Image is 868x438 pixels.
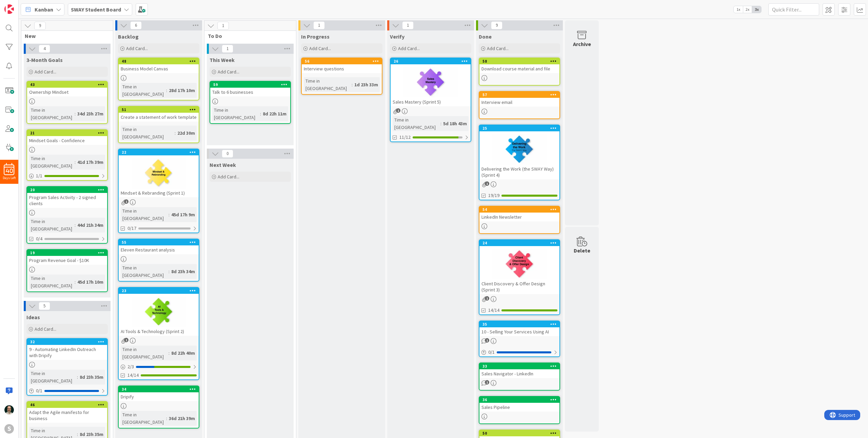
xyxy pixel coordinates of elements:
[71,6,121,13] b: SWAY Student Board
[29,106,75,121] div: Time in [GEOGRAPHIC_DATA]
[121,264,169,279] div: Time in [GEOGRAPHIC_DATA]
[396,108,400,113] span: 1
[119,239,199,245] div: 55
[4,405,14,415] img: KM
[479,239,560,315] a: 24Client Discovery & Offer Design (Sprint 3)14/14
[479,92,559,107] div: 57Interview email
[27,130,107,145] div: 21Mindset Goals - Confidence
[482,364,559,369] div: 33
[36,172,42,179] span: 1 / 1
[213,82,290,87] div: 59
[34,22,46,30] span: 9
[26,314,40,321] span: Ideas
[124,199,129,204] span: 1
[768,3,819,16] input: Quick Filter...
[353,81,380,88] div: 1d 23h 33m
[482,59,559,64] div: 58
[121,126,175,140] div: Time in [GEOGRAPHIC_DATA]
[30,402,107,407] div: 46
[76,158,105,166] div: 41d 17h 39m
[118,58,199,101] a: 48Business Model CanvasTime in [GEOGRAPHIC_DATA]:28d 17h 10m
[170,268,197,275] div: 8d 23h 34m
[393,116,440,131] div: Time in [GEOGRAPHIC_DATA]
[398,45,420,51] span: Add Card...
[27,250,107,256] div: 19
[222,150,233,158] span: 0
[29,155,75,170] div: Time in [GEOGRAPHIC_DATA]
[574,246,590,255] div: Delete
[36,387,42,394] span: 0 / 1
[479,327,559,336] div: 10 - Selling Your Services Using AI
[302,64,382,73] div: Interview questions
[119,58,199,64] div: 48
[441,120,469,127] div: 5d 18h 43m
[121,346,169,360] div: Time in [GEOGRAPHIC_DATA]
[119,58,199,73] div: 48Business Model Canvas
[29,275,75,289] div: Time in [GEOGRAPHIC_DATA]
[27,193,107,208] div: Program Sales Activity - 2 signed clients
[479,125,559,131] div: 25
[217,22,229,30] span: 1
[479,321,560,357] a: 3510 - Selling Your Services Using AI0/1
[479,58,559,73] div: 58Download course material and file
[119,189,199,197] div: Mindset & Rebranding (Sprint 1)
[482,431,559,436] div: 50
[488,192,499,199] span: 19/19
[479,279,559,294] div: Client Discovery & Offer Design (Sprint 3)
[29,370,77,385] div: Time in [GEOGRAPHIC_DATA]
[309,45,331,51] span: Add Card...
[482,322,559,327] div: 35
[482,92,559,97] div: 57
[479,397,559,412] div: 36Sales Pipeline
[479,397,559,403] div: 36
[479,363,559,369] div: 33
[4,424,14,434] div: S
[479,363,560,391] a: 33Sales Navigator - LinkedIn
[118,33,139,40] span: Backlog
[122,240,199,245] div: 55
[76,110,105,117] div: 34d 23h 27m
[391,58,471,106] div: 26Sales Mastery (Sprint 5)
[77,431,78,438] span: :
[119,392,199,401] div: Dripify
[479,58,560,86] a: 58Download course material and file
[487,45,509,51] span: Add Card...
[4,4,14,14] img: Visit kanbanzone.com
[26,57,63,63] span: 3-Month Goals
[479,321,559,327] div: 35
[302,58,382,64] div: 56
[39,302,50,310] span: 5
[126,45,148,51] span: Add Card...
[479,321,559,336] div: 3510 - Selling Your Services Using AI
[26,129,108,181] a: 21Mindset Goals - ConfidenceTime in [GEOGRAPHIC_DATA]:41d 17h 39m1/1
[118,149,199,233] a: 22Mindset & Rebranding (Sprint 1)Time in [GEOGRAPHIC_DATA]:45d 17h 9m0/17
[119,327,199,336] div: AI Tools & Technology (Sprint 2)
[573,40,591,48] div: Archive
[27,136,107,145] div: Mindset Goals - Confidence
[75,221,76,229] span: :
[479,348,559,356] div: 0/1
[218,69,239,75] span: Add Card...
[118,287,199,380] a: 23AI Tools & Technology (Sprint 2)Time in [GEOGRAPHIC_DATA]:8d 22h 40m2/314/14
[479,206,559,221] div: 54LinkedIn Newsletter
[119,288,199,336] div: 23AI Tools & Technology (Sprint 2)
[394,59,471,64] div: 26
[27,387,107,395] div: 0/1
[479,125,559,179] div: 25Delivering the Work (the SWAY Way) (Sprint 4)
[479,58,559,64] div: 58
[78,431,105,438] div: 8d 23h 35m
[752,6,761,13] span: 3x
[119,64,199,73] div: Business Model Canvas
[390,33,405,40] span: Verify
[119,113,199,122] div: Create a statement of work template
[75,278,76,286] span: :
[121,207,169,222] div: Time in [GEOGRAPHIC_DATA]
[479,430,559,436] div: 50
[25,32,104,39] span: New
[27,172,107,180] div: 1/1
[488,349,495,356] span: 0 / 1
[313,21,325,29] span: 1
[479,240,559,246] div: 24
[26,81,108,124] a: 43Ownership MindsetTime in [GEOGRAPHIC_DATA]:34d 23h 27m
[175,129,176,137] span: :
